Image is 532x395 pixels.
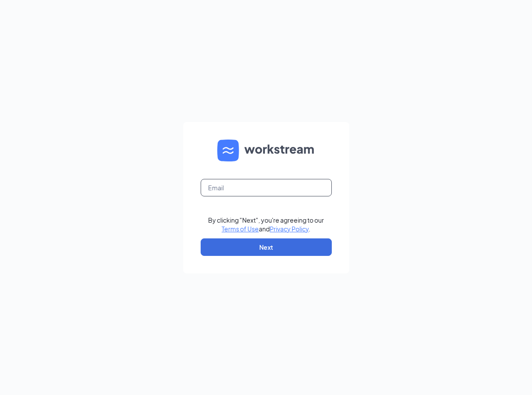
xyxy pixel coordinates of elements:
[222,225,259,233] a: Terms of Use
[270,225,309,233] a: Privacy Policy
[201,179,332,196] input: Email
[201,238,332,256] button: Next
[208,216,324,233] div: By clicking "Next", you're agreeing to our and .
[217,140,315,161] img: WS logo and Workstream text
